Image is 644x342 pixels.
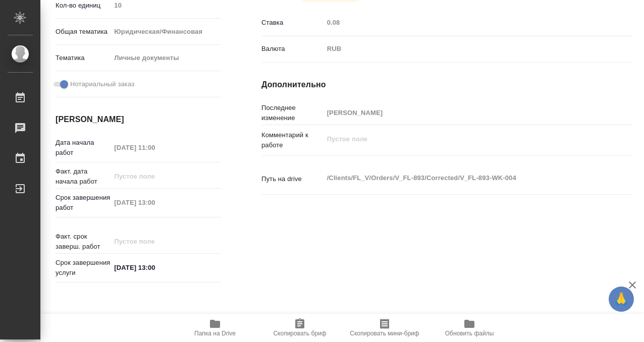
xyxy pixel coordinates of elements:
[56,53,111,63] p: Тематика
[111,260,199,275] input: ✎ Введи что-нибудь
[261,130,324,150] p: Комментарий к работе
[324,40,602,58] div: RUB
[56,311,88,327] h2: Заказ
[56,1,111,11] p: Кол-во единиц
[427,314,512,342] button: Обновить файлы
[56,166,111,187] p: Факт. дата начала работ
[445,330,494,337] span: Обновить файлы
[111,140,199,155] input: Пустое поле
[324,105,602,120] input: Пустое поле
[261,79,633,91] h4: Дополнительно
[273,330,326,337] span: Скопировать бриф
[261,174,324,184] p: Путь на drive
[56,113,221,126] h4: [PERSON_NAME]
[56,138,111,158] p: Дата начала работ
[111,169,199,184] input: Пустое поле
[613,289,630,310] span: 🙏
[111,195,199,210] input: Пустое поле
[56,232,111,252] p: Факт. срок заверш. работ
[56,193,111,213] p: Срок завершения работ
[194,330,236,337] span: Папка на Drive
[111,23,221,40] div: Юридическая/Финансовая
[111,49,221,67] div: Личные документы
[350,330,419,337] span: Скопировать мини-бриф
[111,234,199,249] input: Пустое поле
[609,287,634,312] button: 🙏
[261,18,324,28] p: Ставка
[261,44,324,54] p: Валюта
[56,27,111,37] p: Общая тематика
[324,169,602,187] textarea: /Clients/FL_V/Orders/V_FL-893/Corrected/V_FL-893-WK-004
[173,314,257,342] button: Папка на Drive
[324,15,602,30] input: Пустое поле
[56,258,111,278] p: Срок завершения услуги
[70,79,134,89] span: Нотариальный заказ
[257,314,342,342] button: Скопировать бриф
[261,103,324,123] p: Последнее изменение
[342,314,427,342] button: Скопировать мини-бриф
